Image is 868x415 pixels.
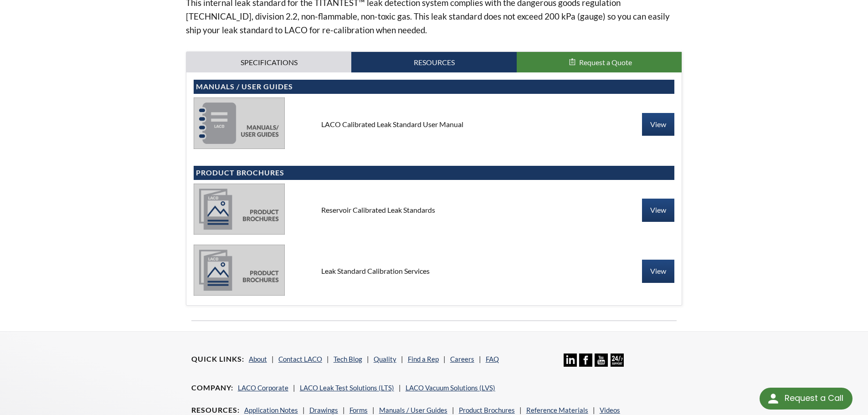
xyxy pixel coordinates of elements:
[611,354,624,367] img: 24/7 Support Icon
[314,266,555,276] div: Leak Standard Calibration Services
[191,354,244,364] h4: Quick Links
[196,168,673,178] h4: Product Brochures
[194,184,285,235] img: product_brochures-81b49242bb8394b31c113ade466a77c846893fb1009a796a1a03a1a1c57cbc37.jpg
[408,355,439,363] a: Find a Rep
[186,52,352,73] a: Specifications
[379,406,447,414] a: Manuals / User Guides
[785,388,843,409] div: Request a Call
[459,406,515,414] a: Product Brochures
[526,406,588,414] a: Reference Materials
[191,405,240,415] h4: Resources
[191,383,233,393] h4: Company
[486,355,499,363] a: FAQ
[760,388,853,410] div: Request a Call
[300,384,394,392] a: LACO Leak Test Solutions (LTS)
[278,355,322,363] a: Contact LACO
[334,355,362,363] a: Tech Blog
[642,113,674,136] a: View
[194,97,285,149] img: manuals-58eb83dcffeb6bffe51ad23c0c0dc674bfe46cf1c3d14eaecd86c55f24363f1d.jpg
[766,391,781,406] img: round button
[238,384,288,392] a: LACO Corporate
[351,52,517,73] a: Resources
[600,406,620,414] a: Videos
[249,355,267,363] a: About
[517,52,682,73] button: Request a Quote
[314,119,555,129] div: LACO Calibrated Leak Standard User Manual
[642,199,674,221] a: View
[611,360,624,368] a: 24/7 Support
[314,205,555,215] div: Reservoir Calibrated Leak Standards
[642,260,674,282] a: View
[374,355,396,363] a: Quality
[579,58,632,67] span: Request a Quote
[196,82,673,92] h4: Manuals / User Guides
[450,355,474,363] a: Careers
[309,406,338,414] a: Drawings
[406,384,495,392] a: LACO Vacuum Solutions (LVS)
[194,245,285,296] img: product_brochures-81b49242bb8394b31c113ade466a77c846893fb1009a796a1a03a1a1c57cbc37.jpg
[349,406,368,414] a: Forms
[244,406,298,414] a: Application Notes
